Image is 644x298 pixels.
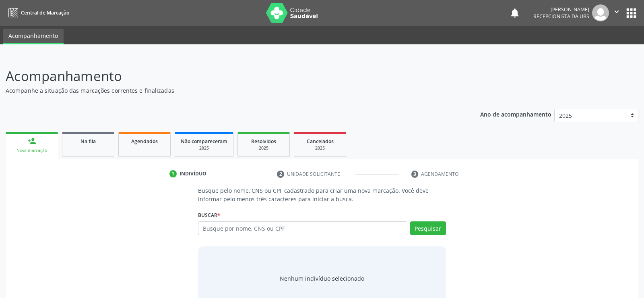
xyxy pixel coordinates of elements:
p: Acompanhamento [6,66,448,86]
label: Buscar [198,209,220,221]
div: Nova marcação [11,148,52,154]
span: Agendados [131,138,158,145]
span: Na fila [80,138,96,145]
div: 1 [169,170,177,177]
div: Indivíduo [180,170,206,177]
span: Cancelados [307,138,334,145]
i:  [612,7,621,16]
a: Acompanhamento [3,29,64,44]
div: 2025 [300,145,340,151]
div: 2025 [181,145,227,151]
img: img [592,4,609,21]
p: Ano de acompanhamento [480,109,551,119]
button: apps [624,6,638,20]
span: Resolvidos [251,138,276,145]
span: Não compareceram [181,138,227,145]
button:  [609,4,624,21]
div: person_add [27,137,36,146]
div: 2025 [244,145,284,151]
div: Nenhum indivíduo selecionado [280,274,364,283]
button: notifications [509,7,520,19]
span: Central de Marcação [21,9,69,16]
input: Busque por nome, CNS ou CPF [198,221,407,235]
p: Acompanhe a situação das marcações correntes e finalizadas [6,86,448,95]
span: Recepcionista da UBS [533,13,589,20]
div: [PERSON_NAME] [533,6,589,13]
p: Busque pelo nome, CNS ou CPF cadastrado para criar uma nova marcação. Você deve informar pelo men... [198,186,446,203]
button: Pesquisar [410,221,446,235]
a: Central de Marcação [6,6,69,19]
